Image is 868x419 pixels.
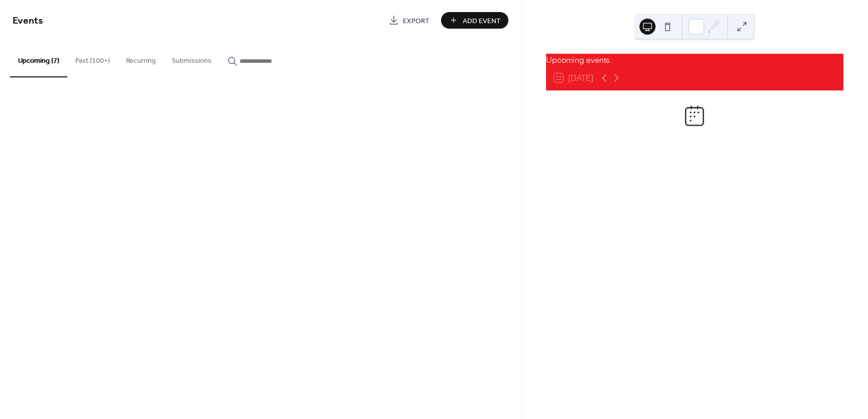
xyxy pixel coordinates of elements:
[463,16,501,26] span: Add Event
[381,12,437,29] a: Export
[10,41,67,77] button: Upcoming (7)
[441,12,508,29] button: Add Event
[546,54,843,66] div: Upcoming events
[67,41,118,76] button: Past (100+)
[13,11,43,31] span: Events
[164,41,220,76] button: Submissions
[118,41,164,76] button: Recurring
[403,16,429,26] span: Export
